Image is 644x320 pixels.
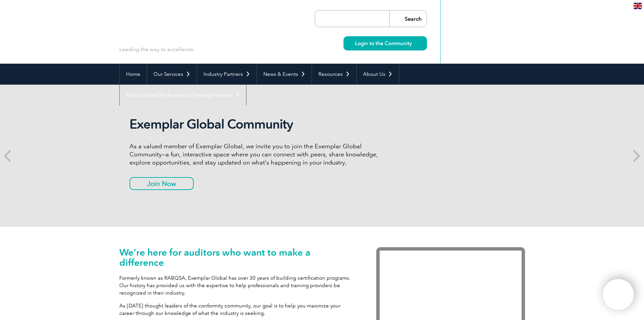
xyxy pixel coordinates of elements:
[257,64,312,85] a: News & Events
[389,10,427,27] input: Search
[120,85,246,106] a: Find Certified Professional / Training Provider
[610,286,627,303] img: svg+xml;nitro-empty-id=MTgxNToxMTY=-1;base64,PHN2ZyB2aWV3Qm94PSIwIDAgNDAwIDQwMCIgd2lkdGg9IjQwMCIg...
[119,46,193,53] p: Leading the way to excellence
[119,302,356,317] p: As [DATE] thought leaders of the conformity community, our goal is to help you maximize your care...
[197,64,257,85] a: Industry Partners
[120,64,147,85] a: Home
[343,36,427,50] a: Login to the Community
[119,247,356,268] h1: We’re here for auditors who want to make a difference
[129,142,383,167] p: As a valued member of Exemplar Global, we invite you to join the Exemplar Global Community—a fun,...
[129,177,194,190] a: Join Now
[147,64,197,85] a: Our Services
[357,64,399,85] a: About Us
[634,3,642,9] img: en
[412,41,415,45] img: svg+xml;nitro-empty-id=MzcwOjIyMw==-1;base64,PHN2ZyB2aWV3Qm94PSIwIDAgMTEgMTEiIHdpZHRoPSIxMSIgaGVp...
[312,64,356,85] a: Resources
[129,116,383,132] h2: Exemplar Global Community
[119,274,356,297] p: Formerly known as RABQSA, Exemplar Global has over 30 years of building certification programs. O...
